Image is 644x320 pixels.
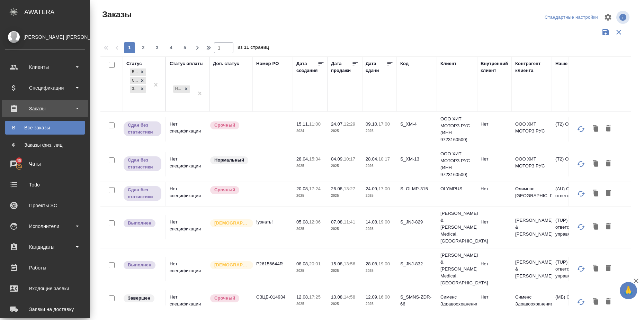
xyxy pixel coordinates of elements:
[123,185,162,202] div: Выставляет ПМ, когда заказ сдан КМу, но начисления еще не проведены
[602,122,614,136] button: Удалить
[331,301,359,308] p: 2025
[5,62,85,72] div: Клиенты
[366,121,378,127] p: 09.10,
[209,260,249,270] div: Выставляется автоматически для первых 3 заказов нового контактного лица. Особое внимание
[296,156,309,162] p: 28.04,
[602,187,614,200] button: Удалить
[602,220,614,234] button: Удалить
[123,260,162,270] div: Выставляет ПМ после сдачи и проведения начислений. Последний этап для ПМа
[5,103,85,114] div: Заказы
[166,117,209,141] td: Нет спецификации
[400,156,433,163] p: S_XM-13
[130,77,138,84] div: Сдан без статистики
[366,192,393,199] p: 2025
[309,186,321,191] p: 17:24
[344,186,355,191] p: 13:27
[366,226,393,232] p: 2025
[5,242,85,252] div: Кандидаты
[209,121,249,130] div: Выставляется автоматически, если на указанный объем услуг необходимо больше времени в стандартном...
[296,121,309,127] p: 15.11,
[179,44,190,51] span: 5
[123,219,162,228] div: Выставляет ПМ после сдачи и проведения начислений. Последний этап для ПМа
[128,295,150,302] p: Завершен
[515,259,548,280] p: [PERSON_NAME] & [PERSON_NAME]
[515,185,548,199] p: Олимпас [GEOGRAPHIC_DATA]
[296,186,309,191] p: 20.08,
[296,301,324,308] p: 2025
[173,85,182,93] div: Нет спецификации
[400,121,433,128] p: S_XM-4
[589,220,602,234] button: Клонировать
[515,217,548,238] p: [PERSON_NAME] & [PERSON_NAME]
[5,180,85,190] div: Todo
[2,280,88,297] a: Входящие заявки
[123,156,162,172] div: Выставляет ПМ, когда заказ сдан КМу, но начисления еще не проведены
[331,226,359,232] p: 2025
[214,295,235,302] p: Срочный
[129,85,147,93] div: Выполнен, Сдан без статистики, Завершен
[378,121,390,127] p: 17:00
[573,156,589,172] button: Обновить
[589,295,602,309] button: Клонировать
[589,187,602,200] button: Клонировать
[573,219,589,235] button: Обновить
[400,260,433,267] p: S_JNJ-832
[152,42,163,53] button: 3
[214,122,235,129] p: Срочный
[344,261,355,266] p: 13:56
[209,294,249,303] div: Выставляется автоматически, если на указанный объем услуг необходимо больше времени в стандартном...
[128,157,157,171] p: Сдан без статистики
[214,186,235,193] p: Срочный
[600,9,616,26] span: Настроить таблицу
[296,267,324,274] p: 2025
[2,301,88,318] a: Заявки на доставку
[573,260,589,277] button: Обновить
[253,290,293,314] td: СЗЦБ-014934
[126,60,142,67] div: Статус
[515,121,548,135] p: ООО ХИТ МОТОРЗ РУС
[2,155,88,173] a: 48Чаты
[128,220,151,227] p: Выполнен
[5,283,85,294] div: Входящие заявки
[589,122,602,136] button: Клонировать
[128,262,151,268] p: Выполнен
[400,185,433,192] p: S_OLMP-315
[378,156,390,162] p: 10:17
[331,267,359,274] p: 2025
[129,68,147,76] div: Выполнен, Сдан без статистики, Завершен
[481,294,508,301] p: Нет
[366,301,393,308] p: 2025
[331,128,359,135] p: 2025
[552,213,635,241] td: (TUP) Общество с ограниченной ответственностью «Технологии управления переводом»
[555,60,590,67] div: Наше юр. лицо
[5,138,85,152] a: ФЗаказы физ. лиц
[366,267,393,274] p: 2025
[589,157,602,171] button: Клонировать
[123,121,162,137] div: Выставляет ПМ, когда заказ сдан КМу, но начисления еще не проведены
[366,163,393,170] p: 2026
[573,121,589,137] button: Обновить
[214,262,249,268] p: [DEMOGRAPHIC_DATA]
[515,294,548,308] p: Сименс Здравоохранение
[481,260,508,267] p: Нет
[309,121,321,127] p: 11:00
[172,85,191,93] div: Нет спецификации
[12,157,26,164] span: 48
[616,11,631,24] span: Посмотреть информацию
[331,156,344,162] p: 04.09,
[366,60,386,74] div: Дата сдачи
[129,76,147,85] div: Выполнен, Сдан без статистики, Завершен
[166,182,209,206] td: Нет спецификации
[400,219,433,226] p: S_JNJ-829
[209,219,249,228] div: Выставляется автоматически для первых 3 заказов нового контактного лица. Особое внимание
[573,185,589,202] button: Обновить
[440,294,474,308] p: Сименс Здравоохранение
[515,60,548,74] div: Контрагент клиента
[552,117,635,141] td: (Т2) ООО "Трактат24"
[366,186,378,191] p: 24.09,
[331,261,344,266] p: 15.08,
[5,159,85,169] div: Чаты
[309,294,321,300] p: 17:25
[589,262,602,275] button: Клонировать
[296,128,324,135] p: 2024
